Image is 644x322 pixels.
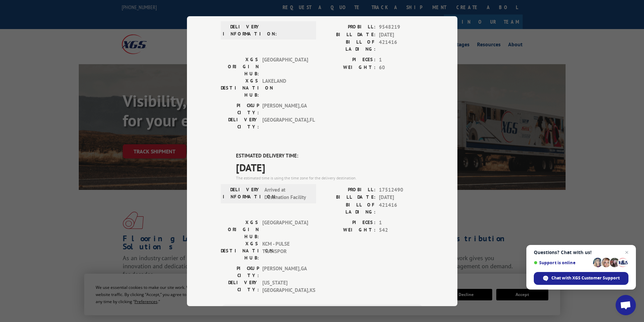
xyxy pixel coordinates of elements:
[322,64,376,71] label: WEIGHT:
[534,260,591,265] span: Support is online
[262,102,308,116] span: [PERSON_NAME] , GA
[379,201,424,215] span: 421416
[221,102,259,116] label: PICKUP CITY:
[236,175,424,181] div: The estimated time is using the time zone for the delivery destination.
[262,265,308,279] span: [PERSON_NAME] , GA
[534,250,628,255] span: Questions? Chat with us!
[322,201,376,215] label: BILL OF LADING:
[379,31,424,39] span: [DATE]
[322,23,376,31] label: PROBILL:
[379,56,424,64] span: 1
[379,39,424,53] span: 421416
[322,39,376,53] label: BILL OF LADING:
[221,116,259,130] label: DELIVERY CITY:
[322,56,376,64] label: PIECES:
[221,240,259,261] label: XGS DESTINATION HUB:
[221,219,259,240] label: XGS ORIGIN HUB:
[379,219,424,226] span: 1
[262,56,308,77] span: [GEOGRAPHIC_DATA]
[262,77,308,99] span: LAKELAND
[236,3,424,18] span: DELIVERED
[236,159,424,175] span: [DATE]
[221,265,259,279] label: PICKUP CITY:
[264,186,310,201] span: Arrived at Destination Facility
[262,279,308,294] span: [US_STATE][GEOGRAPHIC_DATA] , KS
[322,219,376,226] label: PIECES:
[221,279,259,294] label: DELIVERY CITY:
[379,194,424,201] span: [DATE]
[236,152,424,160] label: ESTIMATED DELIVERY TIME:
[616,295,636,315] a: Open chat
[322,226,376,234] label: WEIGHT:
[322,31,376,39] label: BILL DATE:
[379,186,424,194] span: 17512490
[262,240,308,261] span: KCM - PULSE TRANSPOR
[379,23,424,31] span: 9548219
[379,64,424,71] span: 60
[221,56,259,77] label: XGS ORIGIN HUB:
[379,226,424,234] span: 542
[551,275,620,281] span: Chat with XGS Customer Support
[221,77,259,99] label: XGS DESTINATION HUB:
[322,194,376,201] label: BILL DATE:
[534,272,628,285] span: Chat with XGS Customer Support
[262,116,308,130] span: [GEOGRAPHIC_DATA] , FL
[322,186,376,194] label: PROBILL:
[223,186,261,201] label: DELIVERY INFORMATION:
[262,219,308,240] span: [GEOGRAPHIC_DATA]
[223,23,261,38] label: DELIVERY INFORMATION:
